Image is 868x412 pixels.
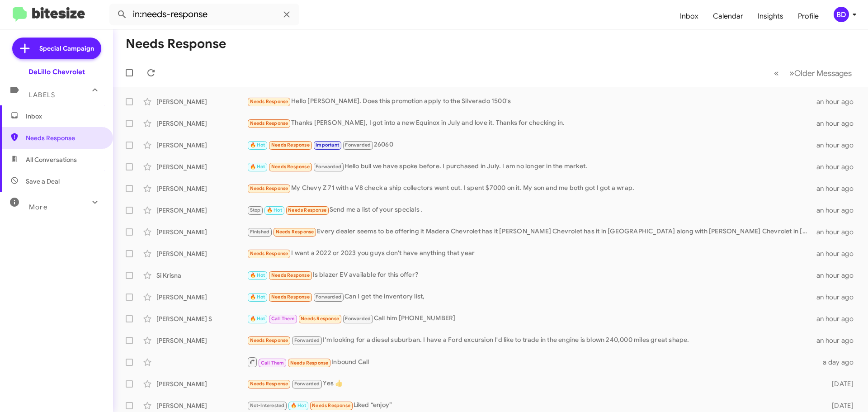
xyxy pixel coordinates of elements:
span: » [789,67,794,79]
span: Forwarded [343,315,373,323]
div: [DATE] [817,401,861,410]
span: 🔥 Hot [250,316,265,322]
div: Thanks [PERSON_NAME], I got into a new Equinox in July and love it. Thanks for checking in. [247,118,816,128]
div: [PERSON_NAME] S [156,314,247,323]
span: Forwarded [314,293,344,302]
div: an hour ago [816,184,861,193]
div: an hour ago [816,249,861,258]
div: BD [834,7,849,22]
span: Call Them [261,360,284,366]
div: [PERSON_NAME] [156,293,247,302]
div: Send me a list of your specials . [247,205,816,215]
span: Call Them [271,316,295,322]
span: 🔥 Hot [250,272,265,278]
div: Every dealer seems to be offering it Madera Chevrolet has it [PERSON_NAME] Chevrolet has it in [G... [247,227,816,237]
div: Is blazer EV available for this offer? [247,270,816,280]
span: Needs Response [250,251,288,256]
div: an hour ago [816,336,861,345]
input: Search [109,4,299,25]
div: a day ago [817,358,861,367]
span: Forwarded [343,141,373,150]
span: 🔥 Hot [291,403,306,408]
span: Finished [250,229,270,235]
span: Forwarded [292,336,322,345]
div: My Chevy Z 71 with a V8 check a ship collectors went out. I spent $7000 on it. My son and me both... [247,183,816,194]
a: Special Campaign [12,38,101,59]
div: DeLillo Chevrolet [28,67,85,76]
div: an hour ago [816,162,861,171]
span: Needs Response [271,294,310,300]
div: [PERSON_NAME] [156,206,247,215]
span: More [29,203,47,211]
div: an hour ago [816,206,861,215]
span: Needs Response [276,229,314,235]
div: [DATE] [817,379,861,388]
span: 🔥 Hot [250,142,265,148]
div: an hour ago [816,293,861,302]
div: Call him [PHONE_NUMBER] [247,313,816,324]
span: « [774,67,779,79]
div: an hour ago [816,271,861,280]
span: Labels [29,91,55,99]
div: Hello [PERSON_NAME]. Does this promotion apply to the Silverado 1500's [247,96,816,107]
span: Needs Response [250,381,288,387]
span: Needs Response [271,142,310,148]
div: Liked “enjoy” [247,400,817,411]
span: Inbox [26,112,103,121]
button: Next [784,64,857,82]
div: Inbound Call [247,356,817,368]
span: Forwarded [292,380,322,388]
span: Needs Response [250,99,288,104]
span: Stop [250,207,261,213]
div: I want a 2022 or 2023 you guys don't have anything that year [247,248,816,259]
div: Can I get the inventory list, [247,292,816,302]
span: 🔥 Hot [250,294,265,300]
div: [PERSON_NAME] [156,184,247,193]
span: Needs Response [271,272,310,278]
div: an hour ago [816,97,861,106]
a: Profile [791,3,826,29]
span: Needs Response [301,316,339,322]
span: Forwarded [314,163,344,171]
span: Needs Response [288,207,326,213]
div: 26060 [247,140,816,150]
span: Special Campaign [39,44,94,53]
div: an hour ago [816,141,861,150]
div: [PERSON_NAME] [156,227,247,237]
button: Previous [769,64,784,82]
div: Hello bull we have spoke before. I purchased in July. I am no longer in the market. [247,161,816,172]
span: Needs Response [290,360,329,366]
span: Save a Deal [26,177,60,186]
nav: Page navigation example [769,64,857,82]
div: [PERSON_NAME] [156,119,247,128]
div: [PERSON_NAME] [156,401,247,410]
div: [PERSON_NAME] [156,141,247,150]
span: Needs Response [250,185,288,191]
div: Yes 👍 [247,379,817,389]
div: [PERSON_NAME] [156,379,247,388]
a: Calendar [706,3,750,29]
div: an hour ago [816,227,861,237]
span: Needs Response [271,164,310,170]
div: [PERSON_NAME] [156,249,247,258]
span: Important [316,142,339,148]
span: Needs Response [312,403,350,408]
span: Older Messages [794,68,852,78]
div: [PERSON_NAME] [156,97,247,106]
div: I'm looking for a diesel suburban. I have a Ford excursion I'd like to trade in the engine is blo... [247,335,816,346]
span: Not-Interested [250,403,285,408]
button: BD [826,7,858,22]
a: Insights [750,3,791,29]
div: Si Krisna [156,271,247,280]
span: All Conversations [26,155,77,164]
div: an hour ago [816,314,861,323]
h1: Needs Response [126,37,226,51]
div: [PERSON_NAME] [156,336,247,345]
span: Needs Response [26,133,103,142]
a: Inbox [673,3,706,29]
span: 🔥 Hot [267,207,282,213]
